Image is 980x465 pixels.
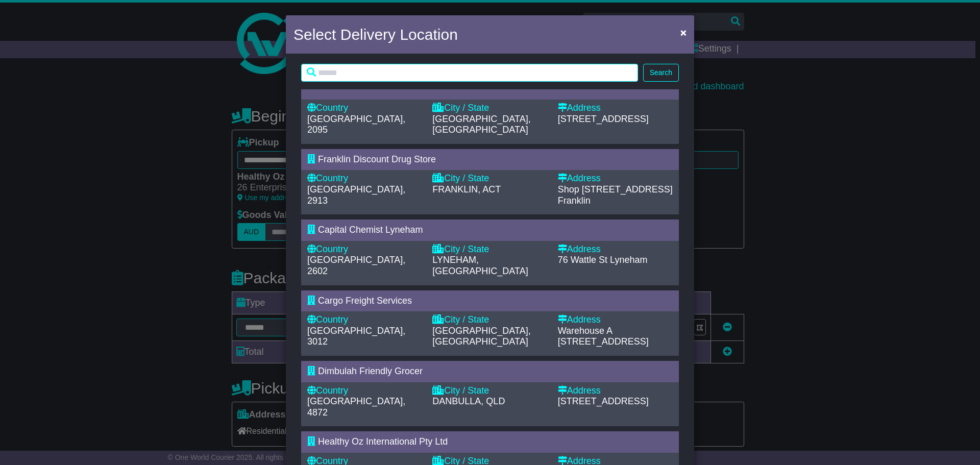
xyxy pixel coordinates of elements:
[643,64,679,82] button: Search
[558,114,649,124] span: [STREET_ADDRESS]
[558,244,673,255] div: Address
[307,326,405,347] span: [GEOGRAPHIC_DATA], 3012
[432,396,505,406] span: DANBULLA, QLD
[318,154,436,164] span: Franklin Discount Drug Store
[432,244,547,255] div: City / State
[432,326,530,347] span: [GEOGRAPHIC_DATA], [GEOGRAPHIC_DATA]
[432,385,547,397] div: City / State
[432,103,547,114] div: City / State
[558,103,673,114] div: Address
[307,184,405,206] span: [GEOGRAPHIC_DATA], 2913
[558,255,607,265] span: 76 Wattle St
[610,255,647,265] span: Lyneham
[432,173,547,184] div: City / State
[558,195,591,206] span: Franklin
[558,173,673,184] div: Address
[432,184,501,194] span: FRANKLIN, ACT
[318,225,423,235] span: Capital Chemist Lyneham
[558,336,649,347] span: [STREET_ADDRESS]
[558,396,649,406] span: [STREET_ADDRESS]
[318,366,423,376] span: Dimbulah Friendly Grocer
[675,22,692,43] button: Close
[558,385,673,397] div: Address
[558,314,673,326] div: Address
[680,27,687,38] span: ×
[318,296,412,306] span: Cargo Freight Services
[558,184,673,194] span: Shop [STREET_ADDRESS]
[318,436,448,447] span: Healthy Oz International Pty Ltd
[307,173,422,184] div: Country
[293,23,458,46] h4: Select Delivery Location
[558,326,612,336] span: Warehouse A
[307,103,422,114] div: Country
[307,385,422,397] div: Country
[432,114,530,135] span: [GEOGRAPHIC_DATA], [GEOGRAPHIC_DATA]
[307,396,405,418] span: [GEOGRAPHIC_DATA], 4872
[307,114,405,135] span: [GEOGRAPHIC_DATA], 2095
[432,255,528,276] span: LYNEHAM, [GEOGRAPHIC_DATA]
[307,244,422,255] div: Country
[307,255,405,276] span: [GEOGRAPHIC_DATA], 2602
[432,314,547,326] div: City / State
[307,314,422,326] div: Country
